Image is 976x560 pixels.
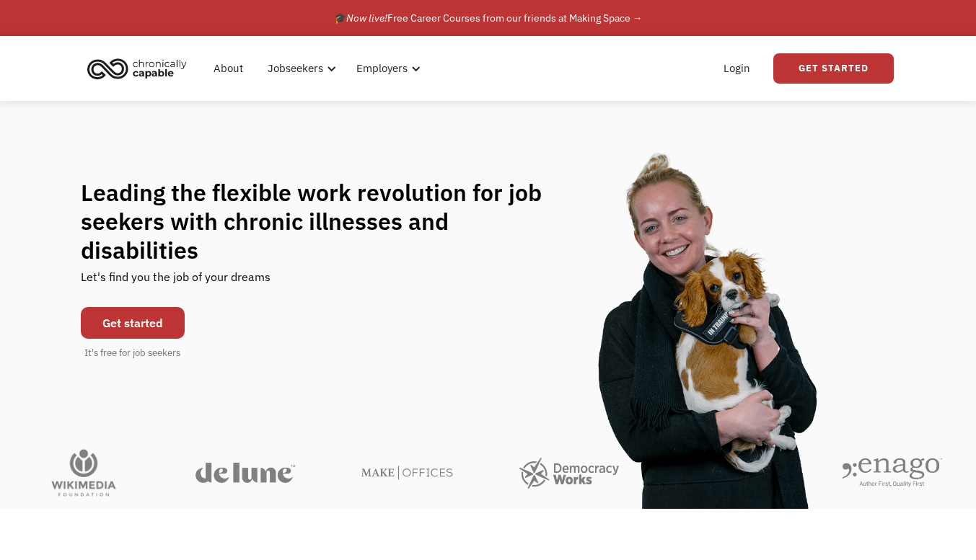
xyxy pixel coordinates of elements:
[346,12,387,25] em: Now live!
[334,9,643,27] div: 🎓 Free Career Courses from our friends at Making Space →
[259,45,340,92] div: Jobseekers
[81,178,570,265] h1: Leading the flexible work revolution for job seekers with chronic illnesses and disabilities
[81,307,185,339] a: Get started
[268,60,323,77] div: Jobseekers
[205,45,252,92] a: About
[348,45,425,92] div: Employers
[83,53,198,84] a: home
[773,53,894,84] a: Get Started
[356,60,408,77] div: Employers
[715,45,759,92] a: Login
[81,265,271,300] div: Let's find you the job of your dreams
[84,346,180,360] div: It's free for job seekers
[83,53,191,84] img: Chronically Capable logo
